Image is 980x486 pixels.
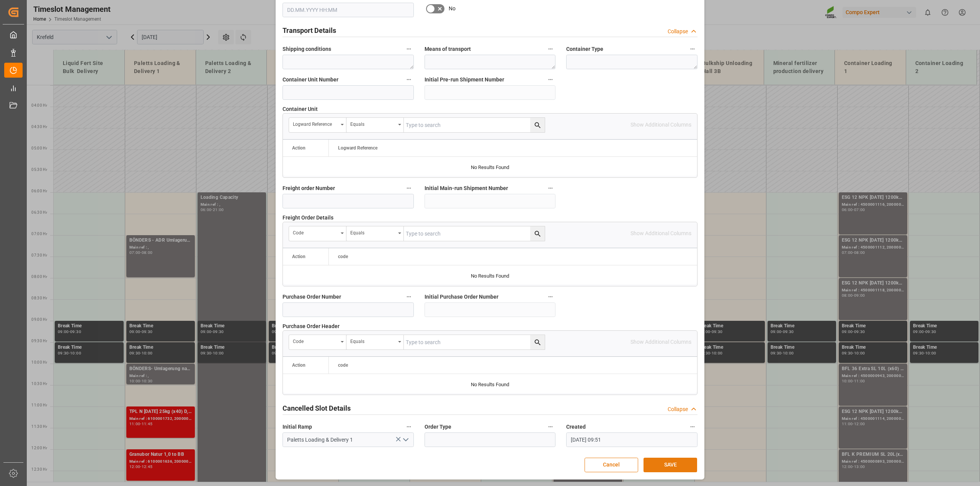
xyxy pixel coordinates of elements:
span: No [449,5,456,13]
span: Purchase Order Header [283,322,340,330]
span: Logward Reference [338,145,377,151]
button: Container Type [688,44,697,54]
input: DD.MM.YYYY HH:MM [283,3,414,17]
span: Container Unit Number [283,76,338,84]
button: open menu [289,118,346,132]
button: Container Unit Number [404,75,414,85]
span: Initial Ramp [283,423,312,431]
input: DD.MM.YYYY HH:MM [566,432,697,447]
input: Type to search/select [283,432,414,447]
h2: Transport Details [283,25,336,36]
button: open menu [289,335,346,349]
button: Order Type [546,422,555,432]
button: Created [688,422,697,432]
button: Freight order Number [404,183,414,193]
button: open menu [346,226,404,241]
span: Created [566,423,586,431]
button: Initial Purchase Order Number [546,292,555,302]
button: Shipping conditions [404,44,414,54]
button: open menu [399,434,411,446]
button: open menu [346,335,404,349]
span: Means of transport [425,45,471,53]
button: SAVE [644,458,697,472]
span: Container Type [566,45,603,53]
input: Type to search [404,226,545,241]
div: Collapse [668,28,688,36]
button: search button [530,226,545,241]
div: Action [292,254,305,259]
button: Initial Pre-run Shipment Number [546,75,555,85]
button: search button [530,118,545,132]
span: Shipping conditions [283,45,331,53]
h2: Cancelled Slot Details [283,403,351,413]
button: Cancel [585,458,638,472]
button: open menu [289,226,346,241]
div: Logward Reference [293,119,338,128]
input: Type to search [404,118,545,132]
div: Equals [350,336,395,345]
div: Action [292,362,305,368]
button: Initial Main-run Shipment Number [546,183,555,193]
span: Freight order Number [283,184,335,192]
span: Order Type [425,423,451,431]
div: Equals [350,228,395,236]
span: code [338,362,348,368]
div: Collapse [668,405,688,413]
button: open menu [346,118,404,132]
button: Purchase Order Number [404,292,414,302]
button: search button [530,335,545,349]
button: Initial Ramp [404,422,414,432]
div: Action [292,145,305,151]
span: Freight Order Details [283,214,333,222]
span: Initial Purchase Order Number [425,293,498,301]
span: code [338,254,348,259]
span: Purchase Order Number [283,293,341,301]
div: Equals [350,119,395,128]
input: Type to search [404,335,545,349]
button: Means of transport [546,44,555,54]
span: Initial Pre-run Shipment Number [425,76,504,84]
span: Container Unit [283,105,318,113]
span: Initial Main-run Shipment Number [425,184,508,192]
div: code [293,336,338,345]
div: code [293,228,338,236]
